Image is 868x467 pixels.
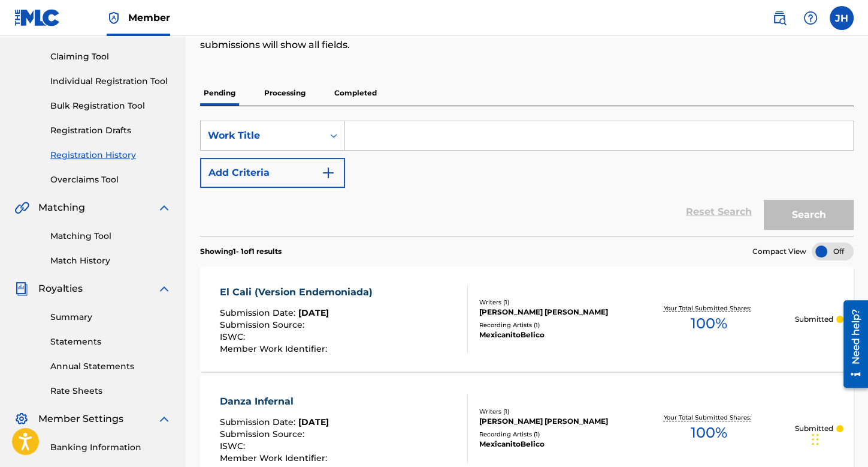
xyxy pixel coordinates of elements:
span: Member Work Identifier : [220,343,330,354]
img: expand [157,282,171,296]
p: Pending [200,80,239,106]
a: Banking Information [50,441,171,454]
a: Match History [50,255,171,267]
div: Recording Artists ( 1 ) [479,430,623,439]
a: Statements [50,336,171,348]
span: ISWC : [220,441,248,451]
img: Top Rightsholder [107,11,121,25]
p: Showing 1 - 1 of 1 results [200,246,282,257]
span: 100 % [691,422,727,444]
span: Member Settings [38,412,123,426]
img: expand [157,412,171,426]
a: Summary [50,311,171,324]
span: Submission Date : [220,307,298,318]
p: Completed [331,80,380,106]
iframe: Chat Widget [808,409,868,467]
span: Royalties [38,282,83,296]
div: Recording Artists ( 1 ) [479,321,623,330]
a: Rate Sheets [50,385,171,397]
iframe: Resource Center [834,296,868,393]
a: Annual Statements [50,360,171,373]
span: Compact View [752,246,806,257]
p: Your Total Submitted Shares: [664,413,754,422]
p: Your Total Submitted Shares: [664,304,754,313]
a: Matching Tool [50,230,171,243]
img: expand [157,200,171,215]
span: [DATE] [298,307,329,318]
a: Public Search [767,6,791,30]
p: Submitted [794,423,833,434]
button: Add Criteria [200,158,345,188]
div: El Cali (Version Endemoniada) [220,285,379,300]
div: Danza Infernal [220,394,330,409]
img: help [803,11,818,25]
span: [DATE] [298,417,329,427]
a: Claiming Tool [50,50,171,63]
span: Submission Source : [220,319,307,330]
span: 100 % [691,313,727,334]
a: Registration Drafts [50,124,171,137]
div: [PERSON_NAME] [PERSON_NAME] [479,307,623,318]
p: Processing [261,80,309,106]
span: Submission Source : [220,429,307,439]
img: MLC Logo [14,9,61,26]
a: El Cali (Version Endemoniada)Submission Date:[DATE]Submission Source:ISWC:Member Work Identifier:... [200,267,854,372]
div: MexicanitoBelico [479,439,623,450]
p: Submitted [794,314,833,325]
div: Widget de chat [808,409,868,467]
div: [PERSON_NAME] [PERSON_NAME] [479,416,623,427]
span: ISWC : [220,331,248,342]
div: MexicanitoBelico [479,330,623,340]
img: 9d2ae6d4665cec9f34b9.svg [321,166,335,180]
div: Writers ( 1 ) [479,298,623,307]
div: Arrastrar [812,421,819,457]
p: Updated information on an existing work will only show in the corresponding fields. New work subm... [200,23,703,52]
div: User Menu [830,6,854,30]
span: Matching [38,200,85,215]
a: Registration History [50,149,171,161]
div: Writers ( 1 ) [479,407,623,416]
img: Royalties [14,282,29,296]
div: Help [799,6,822,30]
img: search [772,11,787,25]
img: Member Settings [14,412,29,426]
span: Member [128,11,170,25]
span: Submission Date : [220,417,298,427]
div: Work Title [208,128,316,143]
form: Search Form [200,121,854,236]
span: Member Work Identifier : [220,453,330,463]
a: Bulk Registration Tool [50,100,171,112]
a: Overclaims Tool [50,173,171,186]
a: Individual Registration Tool [50,75,171,88]
img: Matching [14,200,29,215]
